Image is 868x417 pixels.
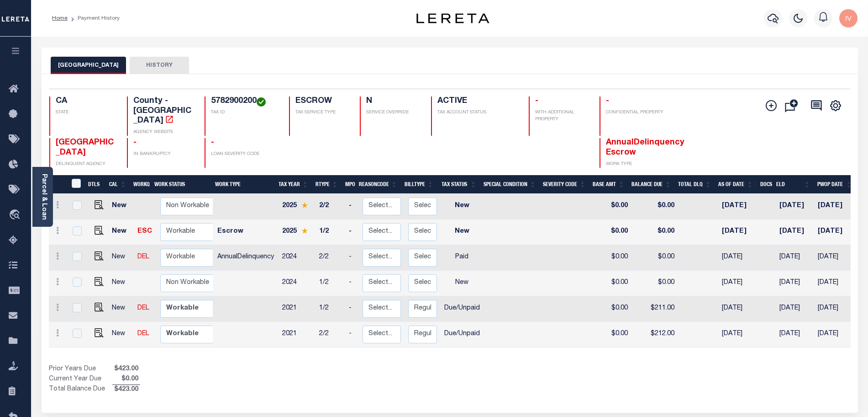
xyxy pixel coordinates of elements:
span: - [133,139,137,147]
p: STATE [56,109,116,116]
td: 1/2 [316,219,345,245]
td: [DATE] [718,271,760,296]
h4: N [366,96,420,107]
h4: ACTIVE [437,96,518,107]
span: $423.00 [112,364,140,374]
td: [DATE] [718,194,760,219]
th: &nbsp;&nbsp;&nbsp;&nbsp;&nbsp;&nbsp;&nbsp;&nbsp;&nbsp;&nbsp; [49,175,66,194]
span: - [535,97,538,105]
td: [DATE] [814,322,856,347]
td: New [108,194,133,219]
td: 2024 [279,271,316,296]
th: Tax Year: activate to sort column ascending [275,175,312,194]
td: 1/2 [316,296,345,322]
a: ESC [137,228,152,235]
span: AnnualDelinquency Escrow [606,139,684,157]
td: New [108,296,133,322]
td: [DATE] [814,245,856,271]
td: - [345,194,359,219]
p: WITH ADDITIONAL PROPERTY [535,109,589,123]
td: [DATE] [776,194,814,219]
td: $0.00 [593,271,631,296]
td: - [345,271,359,296]
td: [DATE] [776,245,814,271]
td: [DATE] [814,271,856,296]
th: Total DLQ: activate to sort column ascending [674,175,715,194]
td: Prior Years Due [49,364,112,374]
th: Docs [757,175,773,194]
td: New [108,245,133,271]
td: New [108,271,133,296]
td: New [108,219,133,245]
p: CONFIDENTIAL PROPERTY [606,109,666,116]
p: LOAN SEVERITY CODE [211,151,278,158]
img: logo-dark.svg [416,13,489,23]
h4: CA [56,96,116,107]
th: PWOP Date: activate to sort column ascending [814,175,856,194]
h4: 5782900200 [211,96,278,107]
td: [DATE] [814,194,856,219]
img: Star.svg [301,228,308,234]
th: Work Status [151,175,213,194]
td: $0.00 [593,322,631,347]
a: DEL [137,331,149,337]
td: $211.00 [631,296,678,322]
td: 2025 [279,219,316,245]
td: $0.00 [631,271,678,296]
td: $0.00 [593,245,631,271]
p: TAX ACCOUNT STATUS [437,109,518,116]
span: $423.00 [112,385,140,395]
td: 1/2 [316,271,345,296]
td: $0.00 [631,245,678,271]
span: $0.00 [112,374,140,385]
td: Paid [441,245,484,271]
td: - [345,322,359,347]
img: svg+xml;base64,PHN2ZyB4bWxucz0iaHR0cDovL3d3dy53My5vcmcvMjAwMC9zdmciIHBvaW50ZXItZXZlbnRzPSJub25lIi... [839,9,857,27]
td: [DATE] [776,322,814,347]
th: Severity Code: activate to sort column ascending [539,175,589,194]
td: $0.00 [593,219,631,245]
td: - [345,245,359,271]
td: [DATE] [776,271,814,296]
th: WorkQ [130,175,151,194]
img: Star.svg [301,202,308,208]
td: [DATE] [718,219,760,245]
td: [DATE] [814,296,856,322]
td: $0.00 [593,194,631,219]
li: Payment History [68,14,120,22]
h4: County - [GEOGRAPHIC_DATA] [133,96,194,126]
button: HISTORY [130,57,189,74]
td: 2/2 [316,194,345,219]
th: ELD: activate to sort column ascending [773,175,814,194]
th: Balance Due: activate to sort column ascending [628,175,674,194]
td: [DATE] [776,296,814,322]
td: - [345,296,359,322]
td: Escrow [214,219,278,245]
p: TAX SERVICE TYPE [295,109,349,116]
button: [GEOGRAPHIC_DATA] [51,57,126,74]
th: DTLS [84,175,105,194]
span: - [211,139,214,147]
p: DELINQUENT AGENCY [56,161,116,168]
td: [DATE] [814,219,856,245]
td: $0.00 [593,296,631,322]
td: New [108,322,133,347]
td: $0.00 [631,194,678,219]
td: 2021 [279,322,316,347]
p: AGENCY WEBSITE [133,129,194,136]
td: [DATE] [776,219,814,245]
td: New [441,219,484,245]
th: MPO [342,175,355,194]
td: 2/2 [316,245,345,271]
a: DEL [137,254,149,260]
th: BillType: activate to sort column ascending [401,175,437,194]
p: TAX ID [211,109,278,116]
td: $0.00 [631,219,678,245]
th: Tax Status: activate to sort column ascending [437,175,480,194]
td: 2/2 [316,322,345,347]
span: [GEOGRAPHIC_DATA] [56,139,114,157]
th: CAL: activate to sort column ascending [105,175,130,194]
span: - [606,97,609,105]
td: 2024 [279,245,316,271]
td: [DATE] [718,322,760,347]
